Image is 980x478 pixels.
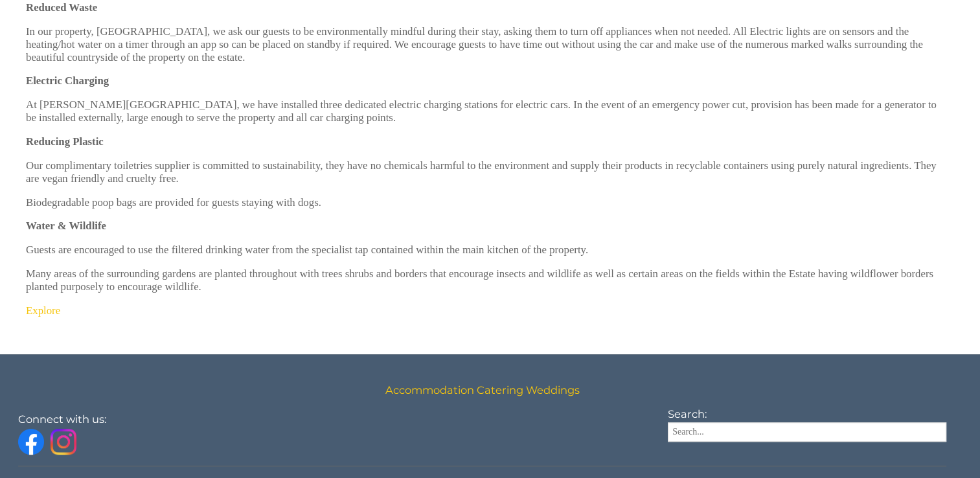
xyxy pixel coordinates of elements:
b: Reducing Plastic [26,135,104,148]
a: Weddings [526,383,580,396]
p: Biodegradable poop bags are provided for guests staying with dogs. [26,196,939,209]
b: Electric Charging [26,74,109,87]
img: Instagram [51,429,76,455]
h3: Search: [668,407,946,420]
a: Explore [26,304,60,317]
a: Accommodation [385,383,474,396]
p: At [PERSON_NAME][GEOGRAPHIC_DATA], we have installed three dedicated electric charging stations f... [26,98,939,124]
img: Facebook [18,429,44,455]
p: Many areas of the surrounding gardens are planted throughout with trees shrubs and borders that e... [26,267,939,293]
h3: Connect with us: [18,413,649,426]
p: Our complimentary toiletries supplier is committed to sustainability, they have no chemicals harm... [26,159,939,185]
p: Guests are encouraged to use the filtered drinking water from the specialist tap contained within... [26,244,939,256]
p: In our property, [GEOGRAPHIC_DATA], we ask our guests to be environmentally mindful during their ... [26,25,939,64]
b: Reduced Waste [26,1,97,14]
b: Water & Wildlife [26,220,106,232]
a: Catering [477,383,523,396]
input: Search... [668,422,946,442]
